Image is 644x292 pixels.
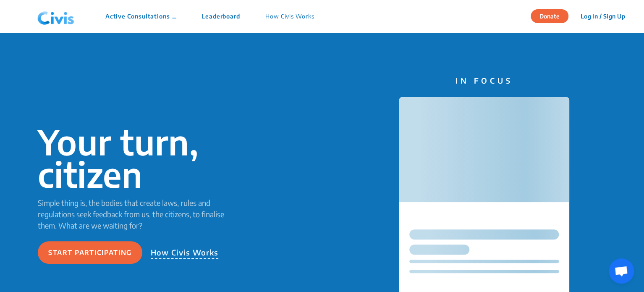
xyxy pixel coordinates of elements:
button: Start participating [38,241,142,264]
a: Donate [531,11,575,20]
p: Your turn, citizen [38,126,237,190]
p: How Civis Works [151,247,219,259]
button: Log In / Sign Up [575,10,631,23]
p: Leaderboard [202,12,240,21]
img: navlogo.png [34,4,78,29]
p: Simple thing is, the bodies that create laws, rules and regulations seek feedback from us, the ci... [38,197,237,231]
a: Open chat [609,258,634,284]
p: Active Consultations [105,12,176,21]
p: How Civis Works [265,12,314,21]
p: IN FOCUS [399,75,569,86]
button: Donate [531,9,568,23]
